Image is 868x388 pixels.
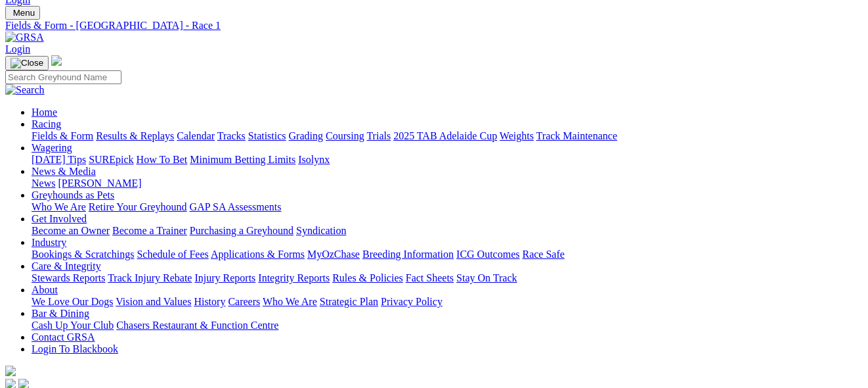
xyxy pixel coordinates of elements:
[32,201,86,212] a: Who We Are
[32,154,863,166] div: Wagering
[5,70,121,84] input: Search
[32,331,95,343] a: Contact GRSA
[456,272,517,283] a: Stay On Track
[366,130,391,141] a: Trials
[211,249,305,260] a: Applications & Forms
[137,154,188,165] a: How To Bet
[5,32,44,43] img: GRSA
[258,272,330,283] a: Integrity Reports
[320,296,378,307] a: Strategic Plan
[32,225,110,236] a: Become an Owner
[32,343,118,354] a: Login To Blackbook
[32,308,89,319] a: Bar & Dining
[108,272,192,283] a: Track Injury Rebate
[190,225,293,236] a: Purchasing a Greyhound
[32,201,863,213] div: Greyhounds as Pets
[32,178,55,189] a: News
[248,130,286,141] a: Statistics
[362,249,454,260] a: Breeding Information
[32,272,863,284] div: Care & Integrity
[5,84,45,96] img: Search
[263,296,317,307] a: Who We Are
[32,237,66,248] a: Industry
[522,249,564,260] a: Race Safe
[5,43,30,55] a: Login
[96,130,174,141] a: Results & Replays
[11,58,43,68] img: Close
[32,284,58,295] a: About
[32,166,96,177] a: News & Media
[228,296,260,307] a: Careers
[190,201,282,212] a: GAP SA Assessments
[32,142,72,153] a: Wagering
[13,8,35,18] span: Menu
[32,213,87,224] a: Get Involved
[51,55,62,66] img: logo-grsa-white.png
[32,189,114,201] a: Greyhounds as Pets
[32,118,61,130] a: Racing
[89,154,133,165] a: SUREpick
[217,130,246,141] a: Tracks
[296,225,346,236] a: Syndication
[381,296,443,307] a: Privacy Policy
[5,6,40,20] button: Toggle navigation
[32,130,863,142] div: Racing
[32,249,134,260] a: Bookings & Scratchings
[536,130,617,141] a: Track Maintenance
[326,130,364,141] a: Coursing
[116,320,278,331] a: Chasers Restaurant & Function Centre
[177,130,215,141] a: Calendar
[32,296,113,307] a: We Love Our Dogs
[456,249,519,260] a: ICG Outcomes
[289,130,323,141] a: Grading
[112,225,187,236] a: Become a Trainer
[32,320,863,331] div: Bar & Dining
[32,272,105,283] a: Stewards Reports
[5,56,49,70] button: Toggle navigation
[89,201,187,212] a: Retire Your Greyhound
[32,320,114,331] a: Cash Up Your Club
[32,296,863,308] div: About
[5,20,863,32] a: Fields & Form - [GEOGRAPHIC_DATA] - Race 1
[32,260,101,272] a: Care & Integrity
[32,107,57,118] a: Home
[5,366,16,376] img: logo-grsa-white.png
[332,272,403,283] a: Rules & Policies
[32,249,863,260] div: Industry
[137,249,208,260] a: Schedule of Fees
[393,130,497,141] a: 2025 TAB Adelaide Cup
[32,225,863,237] div: Get Involved
[32,154,86,165] a: [DATE] Tips
[194,296,225,307] a: History
[307,249,360,260] a: MyOzChase
[32,178,863,189] div: News & Media
[194,272,255,283] a: Injury Reports
[116,296,191,307] a: Vision and Values
[58,178,141,189] a: [PERSON_NAME]
[32,130,93,141] a: Fields & Form
[190,154,295,165] a: Minimum Betting Limits
[500,130,534,141] a: Weights
[298,154,330,165] a: Isolynx
[406,272,454,283] a: Fact Sheets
